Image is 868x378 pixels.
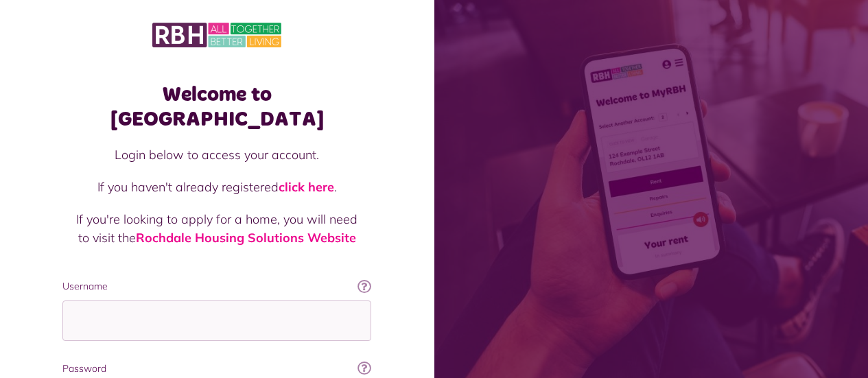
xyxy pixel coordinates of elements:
[76,178,357,196] p: If you haven't already registered .
[62,362,371,376] label: Password
[152,21,281,49] img: MyRBH
[279,179,334,195] a: click here
[76,210,357,247] p: If you're looking to apply for a home, you will need to visit the
[62,82,371,132] h1: Welcome to [GEOGRAPHIC_DATA]
[76,145,357,164] p: Login below to access your account.
[136,230,356,246] a: Rochdale Housing Solutions Website
[62,279,371,294] label: Username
